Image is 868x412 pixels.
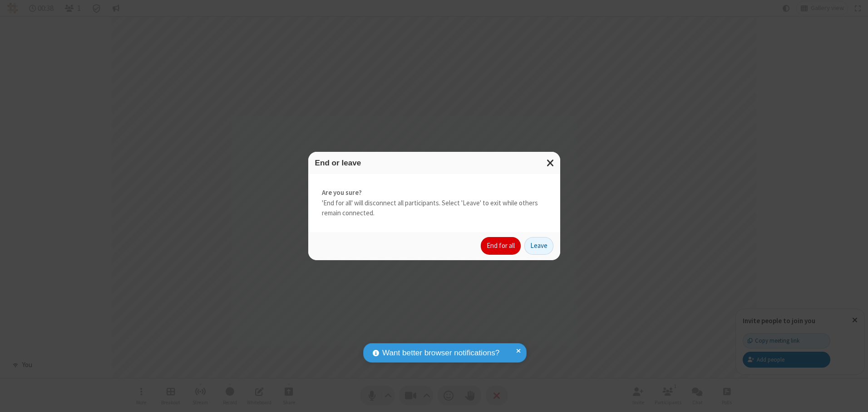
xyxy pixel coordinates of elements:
button: End for all [481,237,521,255]
div: 'End for all' will disconnect all participants. Select 'Leave' to exit while others remain connec... [308,174,560,232]
button: Close modal [541,152,560,174]
h3: End or leave [315,159,553,167]
strong: Are you sure? [322,188,547,198]
button: Leave [524,237,553,255]
span: Want better browser notifications? [382,347,499,359]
